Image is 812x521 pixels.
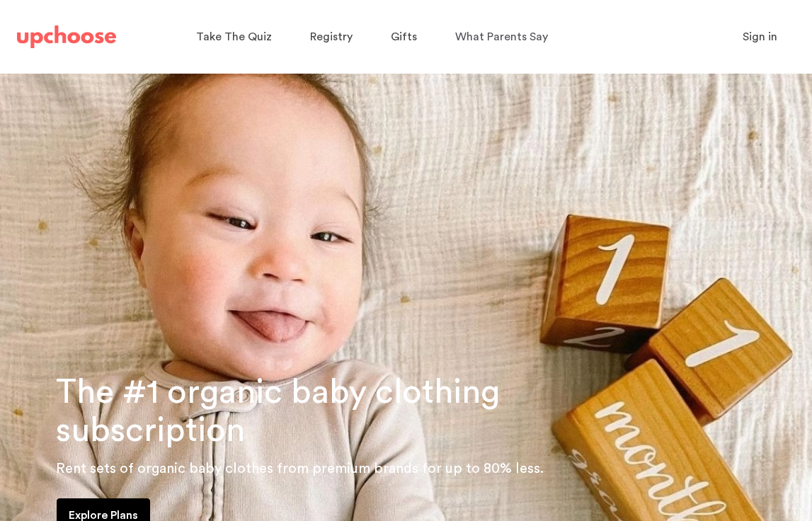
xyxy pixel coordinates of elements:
[196,31,272,42] span: Take The Quiz
[56,457,795,480] p: Rent sets of organic baby clothes from premium brands for up to 80% less.
[17,25,116,48] img: UpChoose
[17,23,116,52] a: UpChoose
[391,23,421,51] a: Gifts
[56,375,500,447] span: The #1 organic baby clothing subscription
[310,31,353,42] span: Registry
[310,23,357,51] a: Registry
[743,31,777,42] span: Sign in
[196,23,276,51] a: Take The Quiz
[391,31,417,42] span: Gifts
[455,31,548,42] span: What Parents Say
[725,23,795,51] button: Sign in
[455,23,552,51] a: What Parents Say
